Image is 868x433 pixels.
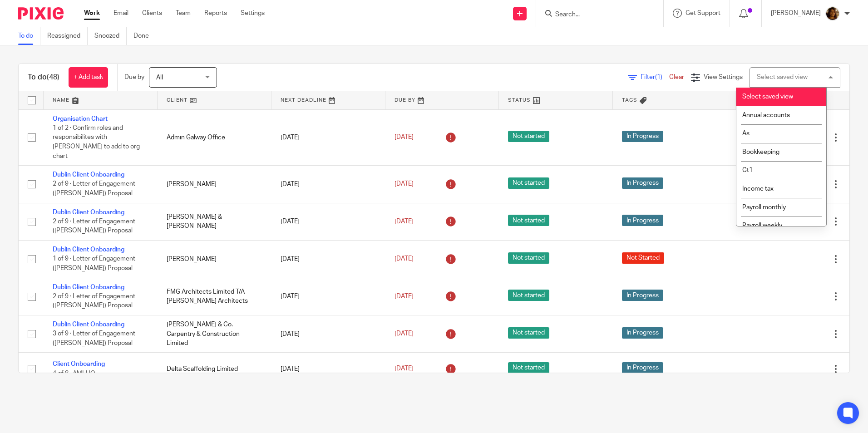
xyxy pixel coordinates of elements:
[241,9,265,18] a: Settings
[158,109,271,166] td: Admin Galway Office
[622,252,664,264] span: Not Started
[133,27,156,45] a: Done
[622,215,663,226] span: In Progress
[655,74,662,80] span: (1)
[508,327,549,339] span: Not started
[158,278,271,315] td: FMG Architects Limited T/A [PERSON_NAME] Architects
[742,149,779,155] span: Bookkeeping
[18,7,64,20] img: Pixie
[271,241,385,278] td: [DATE]
[142,9,162,18] a: Clients
[47,27,88,45] a: Reassigned
[53,361,105,367] a: Client Onboarding
[158,315,271,353] td: [PERSON_NAME] & Co. Carpentry & Construction Limited
[84,9,100,18] a: Work
[757,74,808,80] div: Select saved view
[669,74,684,80] a: Clear
[771,9,821,18] p: [PERSON_NAME]
[271,278,385,315] td: [DATE]
[158,166,271,203] td: [PERSON_NAME]
[395,293,414,300] span: [DATE]
[704,74,743,80] span: View Settings
[508,215,549,226] span: Not started
[825,6,840,21] img: Arvinder.jpeg
[742,93,793,100] span: Select saved view
[508,252,549,264] span: Not started
[742,204,786,211] span: Payroll monthly
[158,241,271,278] td: [PERSON_NAME]
[18,27,40,45] a: To do
[622,362,663,374] span: In Progress
[158,203,271,240] td: [PERSON_NAME] & [PERSON_NAME]
[53,116,108,122] a: Organisation Chart
[395,365,414,372] span: [DATE]
[53,293,135,309] span: 2 of 9 · Letter of Engagement ([PERSON_NAME]) Proposal
[53,331,135,347] span: 3 of 9 · Letter of Engagement ([PERSON_NAME]) Proposal
[204,9,227,18] a: Reports
[742,130,750,137] span: As
[53,246,124,253] a: Dublin Client Onboarding
[395,331,414,337] span: [DATE]
[686,10,720,16] span: Get Support
[53,181,135,197] span: 2 of 9 · Letter of Engagement ([PERSON_NAME]) Proposal
[271,203,385,240] td: [DATE]
[622,327,663,339] span: In Progress
[53,370,95,377] span: 4 of 8 · AMLHQ
[508,131,549,142] span: Not started
[53,172,124,178] a: Dublin Client Onboarding
[156,74,163,81] span: All
[271,353,385,385] td: [DATE]
[158,353,271,385] td: Delta Scaffolding Limited
[622,131,663,142] span: In Progress
[53,256,135,272] span: 1 of 9 · Letter of Engagement ([PERSON_NAME]) Proposal
[28,73,59,82] h1: To do
[176,9,191,18] a: Team
[53,218,135,234] span: 2 of 9 · Letter of Engagement ([PERSON_NAME]) Proposal
[622,177,663,189] span: In Progress
[508,177,549,189] span: Not started
[124,73,144,82] p: Due by
[742,186,774,192] span: Income tax
[742,167,753,173] span: Ct1
[395,218,414,225] span: [DATE]
[94,27,127,45] a: Snoozed
[271,109,385,166] td: [DATE]
[742,222,782,229] span: Payroll weekly
[395,181,414,187] span: [DATE]
[622,98,637,103] span: Tags
[395,134,414,141] span: [DATE]
[47,74,59,81] span: (48)
[53,321,124,328] a: Dublin Client Onboarding
[53,284,124,290] a: Dublin Client Onboarding
[508,290,549,301] span: Not started
[395,256,414,262] span: [DATE]
[271,315,385,353] td: [DATE]
[508,362,549,374] span: Not started
[742,112,790,118] span: Annual accounts
[271,166,385,203] td: [DATE]
[69,67,108,88] a: + Add task
[53,209,124,216] a: Dublin Client Onboarding
[113,9,128,18] a: Email
[53,125,140,159] span: 1 of 2 · Confirm roles and responsibilites with [PERSON_NAME] to add to org chart
[641,74,669,80] span: Filter
[622,290,663,301] span: In Progress
[554,11,636,19] input: Search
